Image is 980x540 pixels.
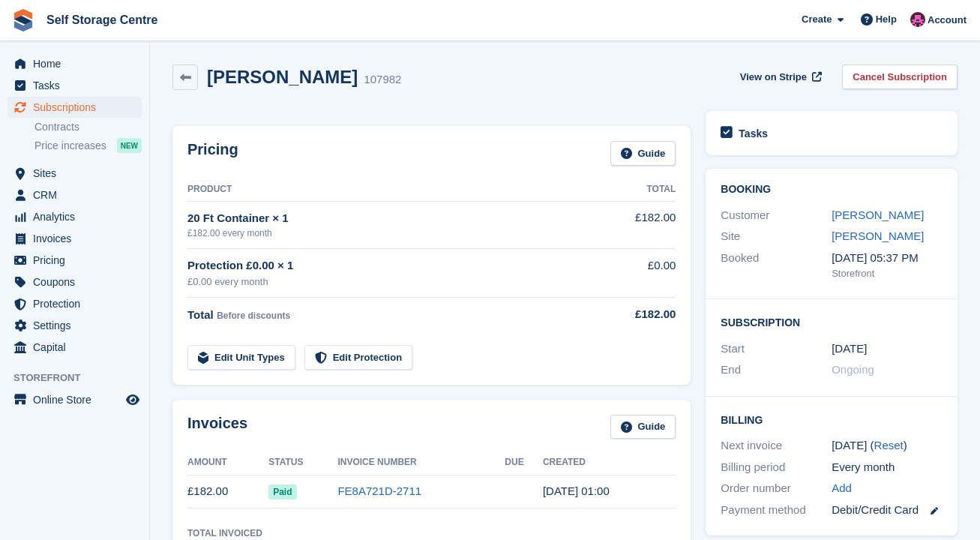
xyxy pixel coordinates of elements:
div: £182.00 every month [187,226,601,240]
span: Create [802,12,832,27]
img: Ben Scott [910,12,925,27]
span: Coupons [33,271,123,292]
a: Edit Protection [304,345,412,370]
div: Storefront [832,266,943,281]
a: menu [7,389,142,410]
div: Order number [721,480,832,497]
h2: Booking [721,184,943,196]
div: Total Invoiced [187,526,262,540]
a: menu [7,315,142,336]
a: Add [832,480,852,497]
span: Settings [33,315,123,336]
a: menu [7,75,142,96]
div: Billing period [721,459,832,476]
div: Payment method [721,502,832,519]
span: Protection [33,293,123,314]
div: £0.00 every month [187,274,601,289]
a: menu [7,97,142,118]
th: Status [268,451,337,475]
td: £182.00 [601,201,676,248]
a: menu [7,163,142,184]
span: Invoices [33,228,123,249]
th: Amount [187,451,268,475]
span: Storefront [13,370,149,385]
div: Customer [721,207,832,224]
span: Ongoing [832,363,874,376]
td: £182.00 [187,475,268,508]
div: [DATE] 05:37 PM [832,250,943,267]
h2: Pricing [187,141,238,166]
div: 107982 [364,71,401,88]
a: menu [7,293,142,314]
a: Edit Unit Types [187,345,295,370]
div: Every month [832,459,943,476]
h2: Billing [721,412,943,427]
div: [DATE] ( ) [832,437,943,454]
th: Product [187,178,601,202]
a: menu [7,228,142,249]
span: Price increases [34,139,106,153]
th: Total [601,178,676,202]
a: Price increases NEW [34,137,142,154]
a: menu [7,250,142,271]
a: Contracts [34,120,142,134]
a: menu [7,271,142,292]
div: Site [721,228,832,245]
th: Due [505,451,543,475]
span: Home [33,53,123,74]
span: Subscriptions [33,97,123,118]
span: Online Store [33,389,123,410]
h2: [PERSON_NAME] [207,67,358,87]
a: Guide [610,141,676,166]
span: Help [876,12,897,27]
a: View on Stripe [734,64,825,89]
th: Invoice Number [337,451,505,475]
a: [PERSON_NAME] [832,208,924,221]
span: Before discounts [217,310,290,321]
span: Sites [33,163,123,184]
span: Total [187,308,214,321]
a: menu [7,53,142,74]
h2: Tasks [739,127,768,140]
div: Protection £0.00 × 1 [187,257,601,274]
a: menu [7,206,142,227]
div: Next invoice [721,437,832,454]
div: Start [721,340,832,358]
span: Analytics [33,206,123,227]
div: Debit/Credit Card [832,502,943,519]
a: Self Storage Centre [40,7,163,32]
td: £0.00 [601,249,676,298]
a: FE8A721D-2711 [337,484,421,497]
div: 20 Ft Container × 1 [187,210,601,227]
div: End [721,361,832,379]
span: Account [928,13,967,28]
span: Capital [33,337,123,358]
time: 2025-09-15 00:00:24 UTC [543,484,610,497]
a: menu [7,184,142,205]
a: Preview store [124,391,142,409]
span: CRM [33,184,123,205]
a: menu [7,337,142,358]
h2: Invoices [187,415,247,439]
div: NEW [117,138,142,153]
div: £182.00 [601,306,676,323]
a: Guide [610,415,676,439]
span: Tasks [33,75,123,96]
div: Booked [721,250,832,281]
h2: Subscription [721,314,943,329]
span: Pricing [33,250,123,271]
img: stora-icon-8386f47178a22dfd0bd8f6a31ec36ba5ce8667c1dd55bd0f319d3a0aa187defe.svg [12,9,34,31]
span: View on Stripe [740,70,807,85]
time: 2025-09-15 00:00:00 UTC [832,340,867,358]
span: Paid [268,484,296,499]
a: Cancel Subscription [842,64,958,89]
a: Reset [874,439,904,451]
th: Created [543,451,676,475]
a: [PERSON_NAME] [832,229,924,242]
